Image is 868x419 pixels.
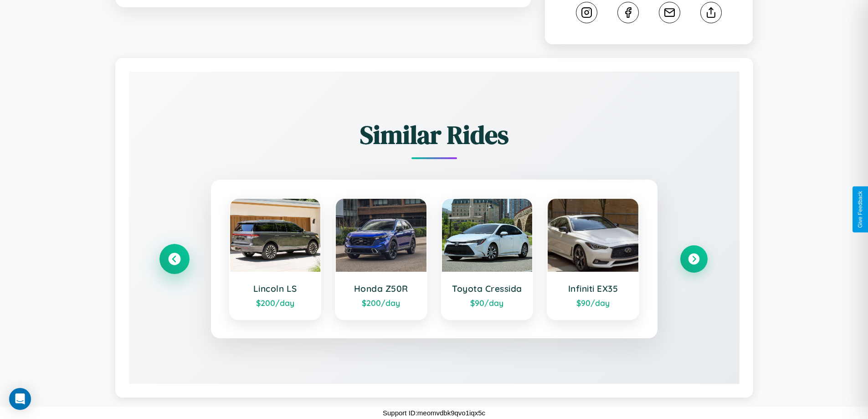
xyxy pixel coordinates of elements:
[9,388,31,410] div: Open Intercom Messenger
[161,117,708,152] h2: Similar Rides
[547,198,639,320] a: Infiniti EX35$90/day
[239,283,312,294] h3: Lincoln LS
[557,283,629,294] h3: Infiniti EX35
[335,198,427,320] a: Honda Z50R$200/day
[345,298,417,308] div: $ 200 /day
[239,298,312,308] div: $ 200 /day
[441,198,534,320] a: Toyota Cressida$90/day
[383,407,485,419] p: Support ID: meomvdbk9qvo1iqx5c
[229,198,322,320] a: Lincoln LS$200/day
[451,283,524,294] h3: Toyota Cressida
[451,298,524,308] div: $ 90 /day
[557,298,629,308] div: $ 90 /day
[857,191,863,228] div: Give Feedback
[345,283,417,294] h3: Honda Z50R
